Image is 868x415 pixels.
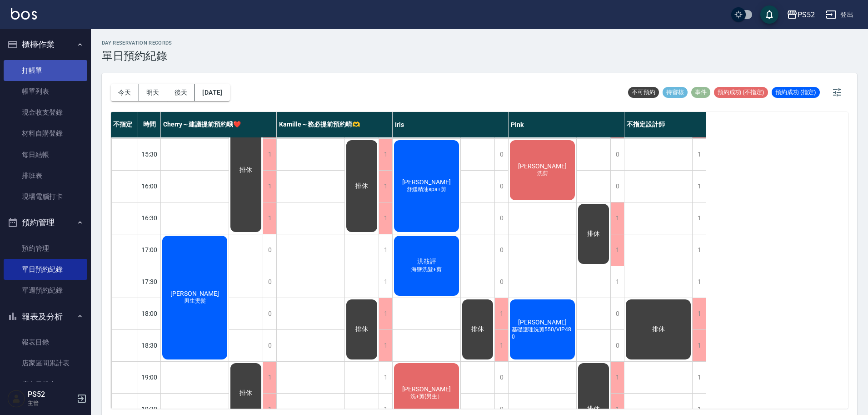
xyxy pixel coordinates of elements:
[4,102,87,123] a: 現金收支登錄
[238,389,254,397] span: 排休
[692,171,706,202] div: 1
[494,266,508,298] div: 0
[263,266,276,298] div: 0
[102,40,172,46] h2: day Reservation records
[138,202,161,234] div: 16:30
[494,202,508,234] div: 0
[379,298,392,329] div: 1
[692,139,706,170] div: 1
[169,290,221,297] span: [PERSON_NAME]
[11,8,37,20] img: Logo
[692,298,706,329] div: 1
[354,182,370,190] span: 排休
[494,298,508,329] div: 1
[263,330,276,361] div: 0
[610,362,624,393] div: 1
[182,297,208,305] span: 男生燙髮
[379,330,392,361] div: 1
[663,88,688,96] span: 待審核
[393,112,509,137] div: Iris
[263,171,276,202] div: 1
[494,234,508,266] div: 0
[28,390,74,399] h5: PS52
[379,202,392,234] div: 1
[772,88,820,96] span: 預約成功 (指定)
[692,266,706,298] div: 1
[379,234,392,266] div: 1
[379,362,392,393] div: 1
[714,88,768,96] span: 預約成功 (不指定)
[161,112,277,137] div: Cherry～建議提前預約哦❤️
[167,84,195,101] button: 後天
[516,319,569,326] span: [PERSON_NAME]
[4,81,87,102] a: 帳單列表
[692,330,706,361] div: 1
[138,266,161,298] div: 17:30
[4,353,87,374] a: 店家區間累計表
[4,123,87,144] a: 材料自購登錄
[628,88,659,96] span: 不可預約
[691,88,710,96] span: 事件
[798,9,815,20] div: PS52
[4,374,87,395] a: 店家日報表
[760,5,778,24] button: save
[138,298,161,329] div: 18:00
[624,112,706,137] div: 不指定設計師
[263,202,276,234] div: 1
[138,361,161,393] div: 19:00
[138,138,161,170] div: 15:30
[610,202,624,234] div: 1
[138,170,161,202] div: 16:00
[4,280,87,301] a: 單週預約紀錄
[379,171,392,202] div: 1
[610,171,624,202] div: 0
[238,166,254,174] span: 排休
[277,112,393,137] div: Kamille～務必提前預約唷🫶
[783,5,818,24] button: PS52
[4,332,87,353] a: 報表目錄
[610,330,624,361] div: 0
[263,298,276,329] div: 0
[585,230,602,238] span: 排休
[692,202,706,234] div: 1
[4,144,87,165] a: 每日結帳
[692,362,706,393] div: 1
[28,399,74,407] p: 主管
[509,112,624,137] div: Pink
[400,385,453,393] span: [PERSON_NAME]
[516,162,569,170] span: [PERSON_NAME]
[469,325,486,334] span: 排休
[822,6,857,23] button: 登出
[379,266,392,298] div: 1
[4,259,87,280] a: 單日預約紀錄
[494,139,508,170] div: 0
[4,60,87,81] a: 打帳單
[4,238,87,259] a: 預約管理
[111,112,138,137] div: 不指定
[405,186,448,193] span: 舒緩精油spa+剪
[195,84,229,101] button: [DATE]
[263,139,276,170] div: 1
[4,186,87,207] a: 現場電腦打卡
[510,326,575,340] span: 基礎護理洗剪550/VIP480
[263,362,276,393] div: 1
[610,234,624,266] div: 1
[354,325,370,334] span: 排休
[7,390,25,408] img: Person
[4,165,87,186] a: 排班表
[494,362,508,393] div: 0
[494,330,508,361] div: 1
[263,234,276,266] div: 0
[4,305,87,329] button: 報表及分析
[650,325,667,334] span: 排休
[4,211,87,234] button: 預約管理
[610,139,624,170] div: 0
[138,234,161,266] div: 17:00
[610,298,624,329] div: 0
[111,84,139,101] button: 今天
[139,84,167,101] button: 明天
[4,33,87,56] button: 櫃檯作業
[400,178,453,186] span: [PERSON_NAME]
[102,50,172,62] h3: 單日預約紀錄
[138,329,161,361] div: 18:30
